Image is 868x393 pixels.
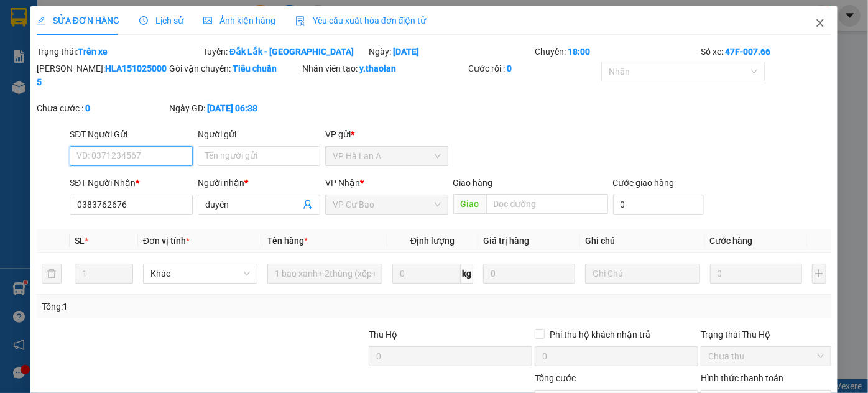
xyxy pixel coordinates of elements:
span: clock-circle [139,16,148,25]
div: SĐT Người Gửi [70,127,192,141]
span: Chưa thu [708,347,824,366]
span: Lịch sử [139,16,183,25]
button: Close [803,6,838,41]
div: Chưa cước : [37,101,167,115]
b: Tiêu chuẩn [233,63,277,73]
div: Người nhận [198,176,320,190]
input: Cước giao hàng [613,195,704,215]
span: VP Cư Bao [333,195,440,214]
span: Yêu cầu xuất hóa đơn điện tử [295,16,427,25]
span: Cước hàng [710,236,753,246]
span: Tên hàng [267,236,308,246]
b: Trên xe [78,47,108,57]
div: Ngày: [367,45,533,58]
span: Giao hàng [453,178,493,188]
span: Khác [150,264,251,283]
span: Định lượng [410,236,455,246]
div: Nhân viên tạo: [302,62,466,75]
span: picture [203,16,212,25]
input: 0 [483,264,575,284]
b: 0 [507,63,512,73]
div: Người gửi [198,127,320,141]
div: Cước rồi : [468,62,599,75]
span: Thu Hộ [369,330,397,340]
div: Tổng: 1 [42,300,336,313]
span: Đơn vị tính [143,236,190,246]
span: edit [37,16,45,25]
input: 0 [710,264,802,284]
span: SL [75,236,85,246]
b: 47F-007.66 [725,47,770,57]
span: Phí thu hộ khách nhận trả [545,328,655,341]
input: VD: Bàn, Ghế [267,264,382,284]
input: Dọc đường [486,194,608,214]
span: Giá trị hàng [483,236,529,246]
button: plus [812,264,827,284]
b: 18:00 [568,47,590,57]
span: VP Nhận [325,178,360,188]
div: Tuyến: [201,45,367,58]
b: Đắk Lắk - [GEOGRAPHIC_DATA] [229,47,354,57]
span: Tổng cước [535,373,576,383]
th: Ghi chú [580,229,705,253]
div: Ngày GD: [170,101,300,115]
div: Trạng thái: [35,45,201,58]
span: Ảnh kiện hàng [203,16,275,25]
button: delete [42,264,62,284]
b: [DATE] 06:38 [208,103,258,113]
div: Chuyến: [533,45,699,58]
b: y.thaolan [359,63,396,73]
div: Số xe: [699,45,833,58]
span: VP Hà Lan A [333,147,440,165]
span: close [815,18,825,28]
b: [DATE] [393,47,419,57]
span: user-add [303,200,313,210]
img: icon [295,16,305,26]
span: SỬA ĐƠN HÀNG [37,16,119,25]
span: Giao [453,194,486,214]
div: Trạng thái Thu Hộ [701,328,831,341]
b: 0 [85,103,90,113]
div: Gói vận chuyển: [170,62,300,75]
div: SĐT Người Nhận [70,176,192,190]
input: Ghi Chú [585,264,700,284]
div: [PERSON_NAME]: [37,62,167,89]
li: Thảo Lan [6,75,144,92]
label: Hình thức thanh toán [701,373,783,383]
span: kg [461,264,473,284]
label: Cước giao hàng [613,178,675,188]
li: In ngày: 08:00 15/10 [6,92,144,109]
div: VP gửi [325,127,448,141]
